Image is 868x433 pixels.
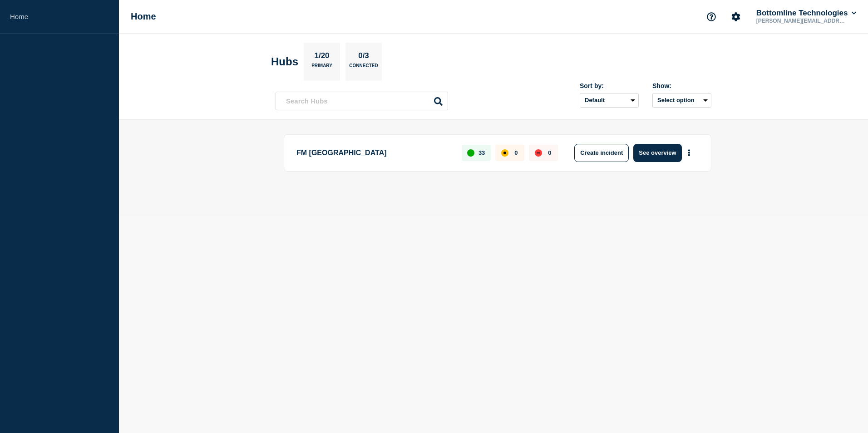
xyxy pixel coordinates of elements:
[467,149,474,157] div: up
[355,51,373,63] p: 0/3
[501,149,508,157] div: affected
[349,63,378,73] p: Connected
[478,149,485,156] p: 33
[755,9,858,18] button: Bottomline Technologies
[514,149,518,156] p: 0
[683,144,695,161] button: More actions
[296,144,451,162] p: FM [GEOGRAPHIC_DATA]
[535,149,542,157] div: down
[652,82,711,89] div: Show:
[580,93,639,108] select: Sort by
[652,93,711,108] button: Select option
[702,7,721,26] button: Support
[276,92,448,110] input: Search Hubs
[633,144,681,162] button: See overview
[311,63,332,73] p: Primary
[755,18,849,24] p: [PERSON_NAME][EMAIL_ADDRESS][PERSON_NAME][DOMAIN_NAME]
[311,51,333,63] p: 1/20
[574,144,629,162] button: Create incident
[580,82,639,89] div: Sort by:
[726,7,745,26] button: Account settings
[131,11,156,22] h1: Home
[271,55,298,68] h2: Hubs
[548,149,551,156] p: 0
